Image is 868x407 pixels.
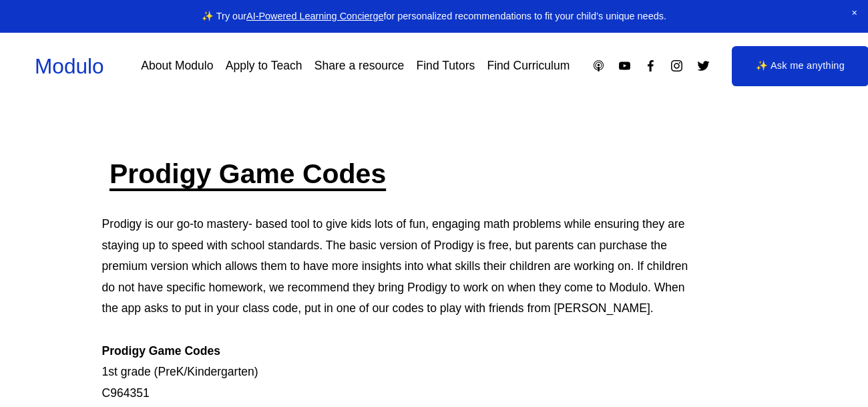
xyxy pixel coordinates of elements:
a: Apply to Teach [226,54,302,78]
a: Find Curriculum [487,54,570,78]
a: Share a resource [314,54,405,78]
strong: Prodigy Game Codes [102,344,220,358]
a: AI-Powered Learning Concierge [246,11,383,21]
a: Find Tutors [417,54,475,78]
a: Instagram [670,59,684,73]
a: Apple Podcasts [592,59,606,73]
a: Prodigy Game Codes [110,158,386,189]
a: YouTube [618,59,632,73]
a: Modulo [35,54,104,78]
a: About Modulo [141,54,213,78]
a: Twitter [696,59,710,73]
a: Facebook [644,59,658,73]
p: Prodigy is our go-to mastery- based tool to give kids lots of fun, engaging math problems while e... [102,214,699,404]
